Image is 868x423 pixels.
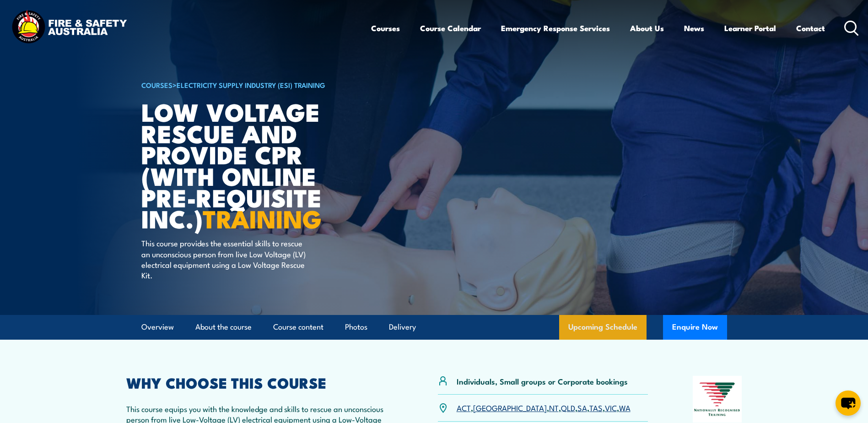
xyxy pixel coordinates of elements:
[693,376,742,423] img: Nationally Recognised Training logo.
[605,402,617,413] a: VIC
[473,402,547,413] a: [GEOGRAPHIC_DATA]
[630,16,664,40] a: About Us
[549,402,559,413] a: NT
[371,16,400,40] a: Courses
[141,238,308,281] p: This course provides the essential skills to rescue an unconscious person from live Low Voltage (...
[141,80,173,90] a: COURSES
[126,376,394,389] h2: WHY CHOOSE THIS COURSE
[195,315,252,339] a: About the course
[724,16,776,40] a: Learner Portal
[389,315,416,339] a: Delivery
[663,315,727,340] button: Enquire Now
[141,101,367,229] h1: Low Voltage Rescue and Provide CPR (with online Pre-requisite inc.)
[345,315,367,339] a: Photos
[141,315,174,339] a: Overview
[273,315,323,339] a: Course content
[619,402,631,413] a: WA
[457,376,628,386] p: Individuals, Small groups or Corporate bookings
[141,79,367,90] h6: >
[836,390,861,416] button: chat-button
[577,402,587,413] a: SA
[589,402,603,413] a: TAS
[796,16,825,40] a: Contact
[203,199,322,237] strong: TRAINING
[684,16,704,40] a: News
[457,402,471,413] a: ACT
[561,402,575,413] a: QLD
[559,315,647,340] a: Upcoming Schedule
[177,80,325,90] a: Electricity Supply Industry (ESI) Training
[457,402,631,413] p: , , , , , , ,
[501,16,610,40] a: Emergency Response Services
[420,16,481,40] a: Course Calendar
